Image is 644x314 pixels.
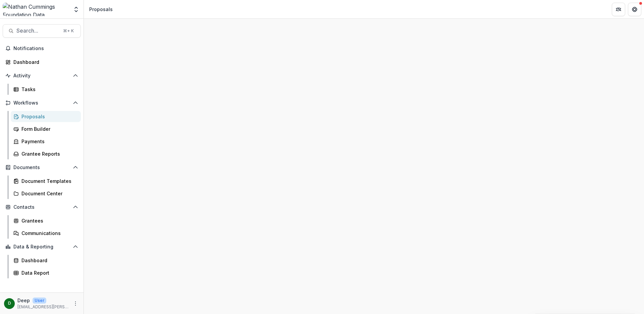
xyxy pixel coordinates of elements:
button: Search... [3,24,81,38]
div: Grantee Reports [21,150,75,157]
nav: breadcrumb [87,4,115,14]
div: Payments [21,138,75,145]
button: Open Data & Reporting [3,241,81,252]
span: Workflows [13,100,70,106]
button: Open Activity [3,70,81,81]
a: Grantee Reports [11,148,81,159]
img: Nathan Cummings Foundation Data Sandbox logo [3,3,69,16]
button: Open Documents [3,162,81,173]
button: Get Help [628,3,641,16]
a: Dashboard [11,255,81,266]
div: Form Builder [21,125,75,132]
a: Document Center [11,188,81,199]
span: Data & Reporting [13,244,70,250]
a: Data Report [11,267,81,278]
div: ⌘ + K [62,27,75,35]
span: Search... [16,28,59,34]
a: Proposals [11,111,81,122]
a: Dashboard [3,56,81,68]
a: Grantees [11,215,81,226]
div: Document Templates [21,178,75,185]
button: Partners [612,3,625,16]
button: Open entity switcher [71,3,81,16]
span: Documents [13,165,70,170]
div: Document Center [21,190,75,197]
button: Open Workflows [3,97,81,108]
a: Communications [11,228,81,239]
p: User [33,298,46,304]
p: Deep [17,297,30,304]
div: Tasks [21,86,75,93]
p: [EMAIL_ADDRESS][PERSON_NAME][DOMAIN_NAME] [17,304,69,310]
span: Activity [13,73,70,79]
div: Dashboard [21,257,75,264]
div: Data Report [21,269,75,276]
span: Contacts [13,204,70,210]
div: Grantees [21,217,75,224]
div: Dashboard [13,58,75,66]
button: Open Contacts [3,202,81,212]
div: Proposals [89,6,113,13]
button: More [71,300,79,308]
span: Notifications [13,46,78,51]
a: Form Builder [11,123,81,134]
button: Notifications [3,43,81,54]
a: Tasks [11,84,81,95]
div: Deep [8,301,11,306]
a: Document Templates [11,175,81,187]
div: Proposals [21,113,75,120]
div: Communications [21,230,75,237]
a: Payments [11,136,81,147]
